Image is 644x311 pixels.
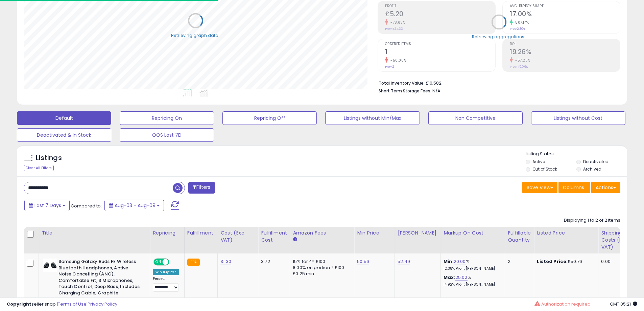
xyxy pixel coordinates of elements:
a: 20.00 [454,258,466,265]
div: Cost (Exc. VAT) [220,229,255,244]
div: Shipping Costs (Exc. VAT) [601,229,636,251]
small: Amazon Fees. [293,237,297,243]
p: Listing States: [526,151,627,157]
b: Min: [444,258,454,265]
img: 31dNZSBRjKL._SL40_.jpg [43,259,57,272]
div: Win BuyBox * [153,269,179,275]
div: Listed Price [537,229,595,237]
small: FBA [187,259,200,266]
span: 2025-08-17 05:21 GMT [610,301,637,307]
button: Listings without Cost [531,111,625,125]
a: 31.30 [220,258,231,265]
div: seller snap | | [7,301,117,308]
a: 25.02 [455,274,468,281]
button: Save View [522,182,557,193]
p: 12.38% Profit [PERSON_NAME] [444,266,500,271]
div: Repricing [153,229,182,237]
div: Title [42,229,147,237]
div: Clear All Filters [24,165,54,171]
button: Default [17,111,111,125]
span: OFF [168,259,179,265]
div: [PERSON_NAME] [398,229,438,237]
div: Retrieving aggregations.. [472,34,526,40]
button: Filters [188,182,215,194]
button: Columns [558,182,590,193]
div: £50.76 [537,259,593,265]
span: Compared to: [71,203,102,209]
button: OOS Last 7D [120,128,214,142]
span: Last 7 Days [34,202,61,209]
div: 0.00 [601,259,634,265]
div: Amazon Fees [293,229,351,237]
div: Fulfillment [187,229,215,237]
h5: Listings [36,153,62,163]
div: % [444,259,500,271]
p: 14.92% Profit [PERSON_NAME] [444,282,500,287]
th: The percentage added to the cost of goods (COGS) that forms the calculator for Min & Max prices. [441,227,505,253]
div: Fulfillable Quantity [508,229,531,244]
div: Retrieving graph data.. [171,32,220,38]
div: Displaying 1 to 2 of 2 items [564,217,620,224]
button: Aug-03 - Aug-09 [104,200,164,211]
div: 15% for <= £100 [293,259,349,265]
div: % [444,274,500,287]
div: Min Price [357,229,392,237]
label: Deactivated [583,159,609,164]
div: Preset: [153,276,179,292]
button: Repricing On [120,111,214,125]
div: 8.00% on portion > £100 [293,265,349,271]
b: Max: [444,274,455,281]
a: 52.49 [398,258,410,265]
div: £0.25 min [293,271,349,277]
div: 2 [508,259,529,265]
b: Listed Price: [537,258,568,265]
label: Active [532,159,545,164]
button: Listings without Min/Max [325,111,420,125]
button: Repricing Off [222,111,317,125]
a: Terms of Use [58,301,87,307]
div: Markup on Cost [444,229,502,237]
b: Samsung Galaxy Buds FE Wireless Bluetooth Headphones, Active Noise Cancelling (ANC), Comfortable ... [58,259,141,298]
button: Non Competitive [428,111,523,125]
a: 50.56 [357,258,369,265]
span: Authorization required [541,301,591,307]
a: Privacy Policy [88,301,117,307]
div: Fulfillment Cost [261,229,287,244]
span: Aug-03 - Aug-09 [115,202,156,209]
strong: Copyright [7,301,31,307]
button: Last 7 Days [24,200,70,211]
label: Archived [583,166,601,172]
span: Columns [563,184,584,191]
button: Deactivated & In Stock [17,128,111,142]
label: Out of Stock [532,166,557,172]
div: 3.72 [261,259,285,265]
span: ON [154,259,163,265]
button: Actions [591,182,620,193]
